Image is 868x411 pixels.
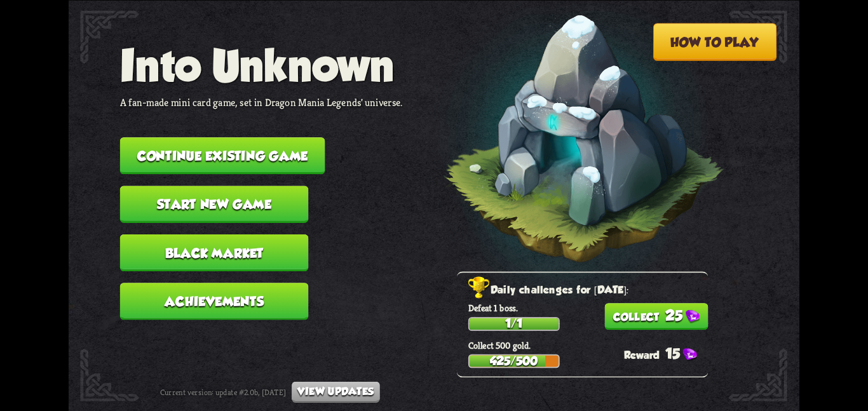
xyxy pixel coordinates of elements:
img: Golden_Trophy_Icon.png [468,276,491,299]
button: Start new game [120,185,309,222]
div: 15 [624,345,708,361]
p: A fan-made mini card game, set in Dragon Mania Legends' universe. [120,95,403,109]
button: Continue existing game [120,137,325,174]
div: 1/1 [470,318,559,330]
h2: Daily challenges for [DATE]: [468,281,708,299]
h1: Into Unknown [120,40,403,90]
p: Defeat 1 boss. [468,302,708,314]
div: Current version: update #2.0b, [DATE] [160,381,380,402]
button: 25 [604,303,708,330]
button: Achievements [120,283,309,320]
p: Collect 500 gold. [468,339,708,351]
div: 425/500 [470,355,559,367]
button: How to play [653,23,777,60]
button: View updates [292,381,379,402]
button: Black Market [120,234,309,271]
